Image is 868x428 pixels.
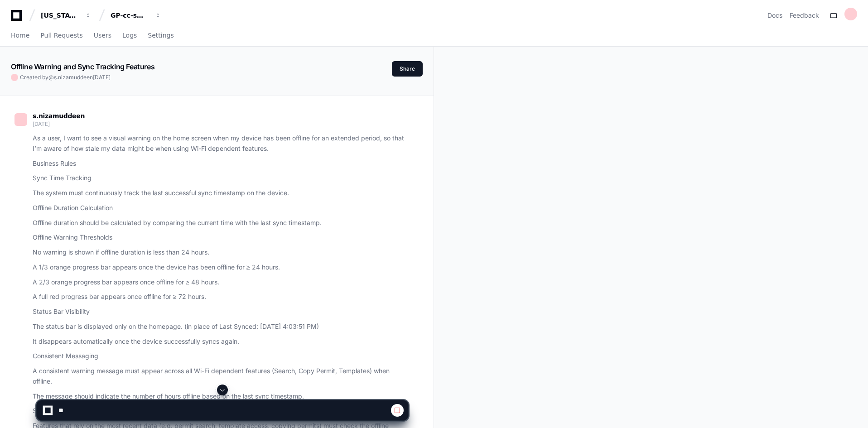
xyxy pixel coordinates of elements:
p: It disappears automatically once the device successfully syncs again. [33,337,408,347]
span: Logs [122,33,137,38]
p: Business Rules [33,159,408,169]
p: A 1/3 orange progress bar appears once the device has been offline for ≥ 24 hours. [33,262,408,273]
span: [DATE] [33,120,49,127]
p: As a user, I want to see a visual warning on the home screen when my device has been offline for ... [33,133,408,154]
a: Pull Requests [40,25,82,46]
p: Offline duration should be calculated by comparing the current time with the last sync timestamp. [33,218,408,228]
p: Consistent Messaging [33,351,408,361]
a: Logs [122,25,137,46]
p: A 2/3 orange progress bar appears once offline for ≥ 48 hours. [33,277,408,288]
a: Home [11,25,29,46]
app-text-character-animate: Offline Warning and Sync Tracking Features [11,62,154,71]
a: Users [94,25,111,46]
span: s.nizamuddeen [54,74,93,81]
span: Pull Requests [40,33,82,38]
button: [US_STATE] Pacific [37,7,95,24]
span: @ [48,74,54,81]
a: Settings [148,25,174,46]
p: The system must continuously track the last successful sync timestamp on the device. [33,188,408,198]
span: Users [94,33,111,38]
button: Share [392,61,423,77]
p: Offline Warning Thresholds [33,232,408,243]
a: Docs [767,11,782,20]
div: GP-cc-sml-apps [111,11,149,20]
p: A full red progress bar appears once offline for ≥ 72 hours. [33,292,408,302]
span: [DATE] [93,74,111,81]
div: [US_STATE] Pacific [41,11,80,20]
p: Offline Duration Calculation [33,203,408,213]
p: No warning is shown if offline duration is less than 24 hours. [33,247,408,258]
p: The status bar is displayed only on the homepage. (in place of Last Synced: [DATE] 4:03:51 PM) [33,322,408,332]
span: Settings [148,33,174,38]
button: GP-cc-sml-apps [107,7,165,24]
p: Sync Time Tracking [33,173,408,183]
p: A consistent warning message must appear across all Wi-Fi dependent features (Search, Copy Permit... [33,366,408,387]
button: Feedback [790,11,819,20]
p: Status Bar Visibility [33,307,408,317]
span: s.nizamuddeen [33,112,85,120]
span: Created by [20,74,111,81]
span: Home [11,33,29,38]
